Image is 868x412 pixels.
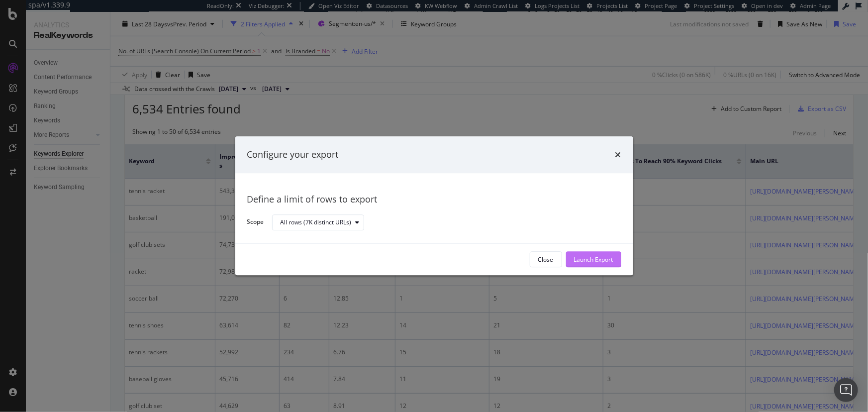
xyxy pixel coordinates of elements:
[281,219,352,225] div: All rows (7K distinct URLs)
[272,214,364,230] button: All rows (7K distinct URLs)
[530,252,562,268] button: Close
[538,255,554,264] div: Close
[247,193,621,206] div: Define a limit of rows to export
[566,252,621,268] button: Launch Export
[574,255,613,264] div: Launch Export
[247,218,264,229] label: Scope
[247,148,339,161] div: Configure your export
[235,136,633,275] div: modal
[834,378,858,402] div: Open Intercom Messenger
[615,148,621,161] div: times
